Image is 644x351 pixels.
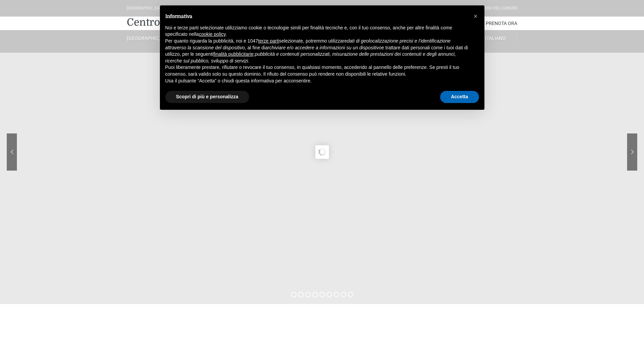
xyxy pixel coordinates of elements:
a: [GEOGRAPHIC_DATA] [127,35,170,41]
em: dati di geolocalizzazione precisi e l’identificazione attraverso la scansione del dispositivo [165,38,451,50]
p: Usa il pulsante “Accetta” o chiudi questa informativa per acconsentire. [165,78,468,84]
em: pubblicità e contenuti personalizzati, misurazione delle prestazioni dei contenuti e degli annunc... [165,51,456,64]
a: Italiano [474,35,517,41]
p: Puoi liberamente prestare, rifiutare o revocare il tuo consenso, in qualsiasi momento, accedendo ... [165,64,468,77]
div: Riviera Del Conero [478,5,517,11]
button: finalità pubblicitarie [213,51,254,58]
div: [GEOGRAPHIC_DATA] [127,5,166,11]
p: Noi e terze parti selezionate utilizziamo cookie o tecnologie simili per finalità tecniche e, con... [165,25,468,38]
a: Centro Vacanze De Angelis [127,16,257,29]
span: Italiano [485,35,506,41]
button: Chiudi questa informativa [470,11,481,22]
h2: Informativa [165,14,468,19]
button: terze parti [258,38,279,45]
p: Per quanto riguarda la pubblicità, noi e 1047 selezionate, potremmo utilizzare , al fine di e tra... [165,38,468,64]
button: Scopri di più e personalizza [165,91,249,103]
a: cookie policy [199,31,225,37]
a: Prenota Ora [486,17,517,30]
span: × [474,12,478,20]
button: Accetta [440,91,479,103]
em: archiviare e/o accedere a informazioni su un dispositivo [265,45,381,50]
